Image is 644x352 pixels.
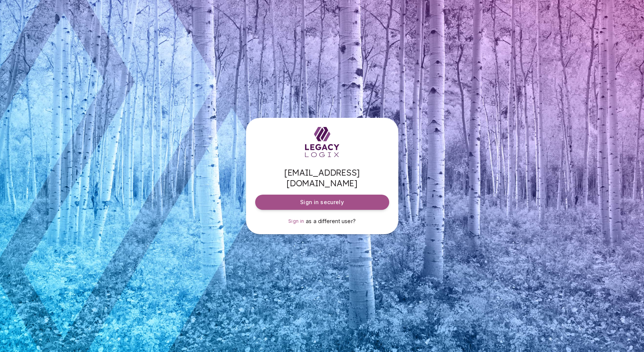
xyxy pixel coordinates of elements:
button: Sign in securely [255,195,389,210]
span: as a different user? [306,218,356,224]
span: Sign in [288,218,304,224]
span: [EMAIL_ADDRESS][DOMAIN_NAME] [255,167,389,189]
span: Sign in securely [300,198,344,206]
a: Sign in [288,217,304,225]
